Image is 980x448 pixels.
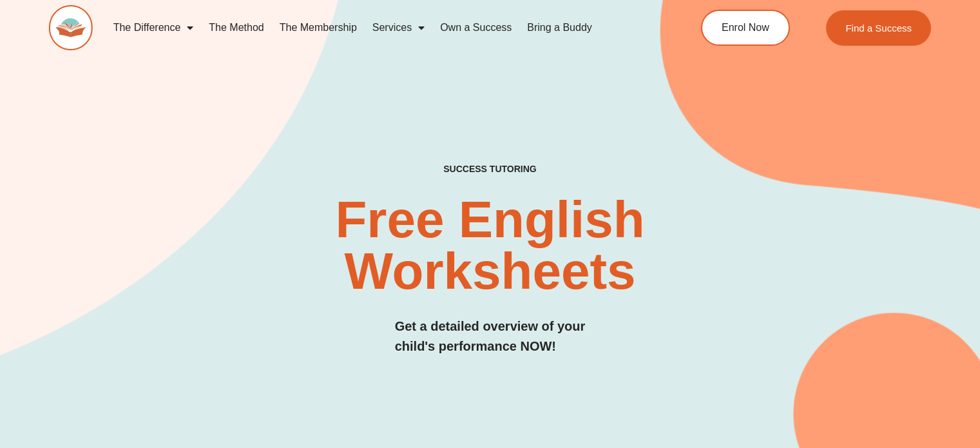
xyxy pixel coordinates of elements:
[199,194,781,297] h2: Free English Worksheets​
[519,13,600,43] a: Bring a Buddy
[106,13,202,43] a: The Difference
[395,317,586,356] h3: Get a detailed overview of your child's performance NOW!
[845,23,912,33] span: Find a Success
[432,13,519,43] a: Own a Success
[365,13,432,43] a: Services
[826,10,931,46] a: Find a Success
[360,164,620,175] h4: SUCCESS TUTORING​
[106,13,651,43] nav: Menu
[701,10,790,46] a: Enrol Now
[201,13,271,43] a: The Method
[722,23,769,33] span: Enrol Now
[272,13,365,43] a: The Membership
